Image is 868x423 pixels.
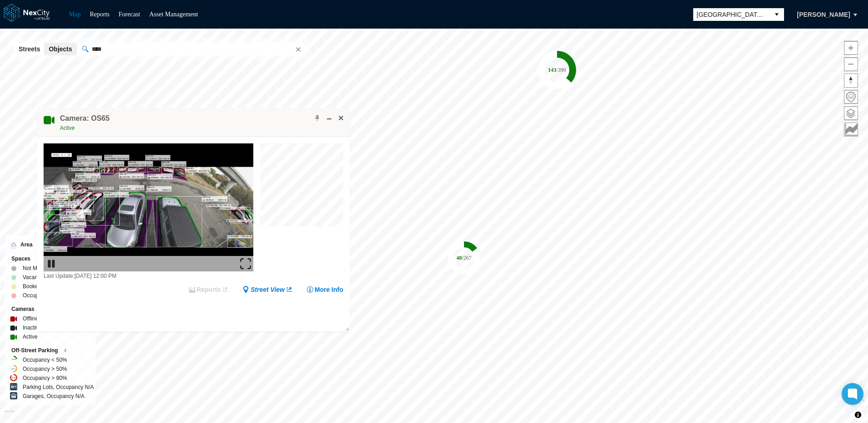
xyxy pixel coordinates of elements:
a: Map [69,11,81,18]
a: Asset Management [149,11,198,18]
span: More Info [315,285,343,294]
div: Cameras [11,305,89,314]
div: Last Update: [DATE] 12:00 PM [44,271,253,280]
span: Street View [251,285,285,294]
button: select [769,8,784,21]
a: Forecast [118,11,140,18]
span: [PERSON_NAME] [797,10,850,19]
tspan: 40 [456,255,462,261]
h4: Double-click to make header text selectable [60,113,109,123]
tspan: / 390 [556,67,566,73]
span: Objects [49,44,72,54]
div: Off-Street Parking [11,346,89,355]
img: video [44,143,253,271]
span: [GEOGRAPHIC_DATA][PERSON_NAME] [697,10,766,19]
label: Active [23,332,38,341]
button: Objects [44,43,76,55]
a: Mapbox homepage [4,410,15,420]
button: Key metrics [844,123,858,137]
button: Zoom in [844,41,858,55]
button: Home [844,90,858,104]
button: Toggle attribution [853,409,863,420]
label: Parking Lots, Occupancy N/A [23,383,94,392]
label: Occupied [23,291,46,300]
label: Booked [23,282,41,291]
button: [PERSON_NAME] [788,7,860,22]
img: expand [240,258,251,269]
label: Occupancy > 50% [23,364,67,374]
a: Street View [242,285,293,294]
button: Streets [14,43,44,55]
tspan: / 267 [462,255,471,261]
div: Double-click to make header text selectable [60,113,109,133]
label: Offline [23,314,38,323]
label: Not Monitored [23,264,57,273]
img: play [46,258,57,269]
button: Layers management [844,106,858,120]
label: Occupancy < 50% [23,355,67,364]
div: Spaces [11,254,89,264]
span: Toggle attribution [855,410,861,420]
span: Zoom out [844,58,858,71]
button: Clear [293,44,302,54]
span: Reset bearing to north [844,74,858,87]
div: Map marker [538,51,576,89]
tspan: 143 [548,67,556,73]
label: Garages, Occupancy N/A [23,392,84,401]
button: More Info [306,285,343,294]
label: Inactive [23,323,41,332]
label: Vacant [23,273,39,282]
button: Zoom out [844,57,858,71]
canvas: Map [260,143,348,231]
span: Active [60,125,75,131]
label: Occupancy > 80% [23,374,67,383]
div: Area [11,240,89,250]
span: 4 [64,348,67,353]
button: Reset bearing to north [844,74,858,88]
span: Zoom in [844,41,858,54]
span: Streets [19,44,40,54]
a: Reports [90,11,110,18]
div: Map marker [448,241,480,274]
